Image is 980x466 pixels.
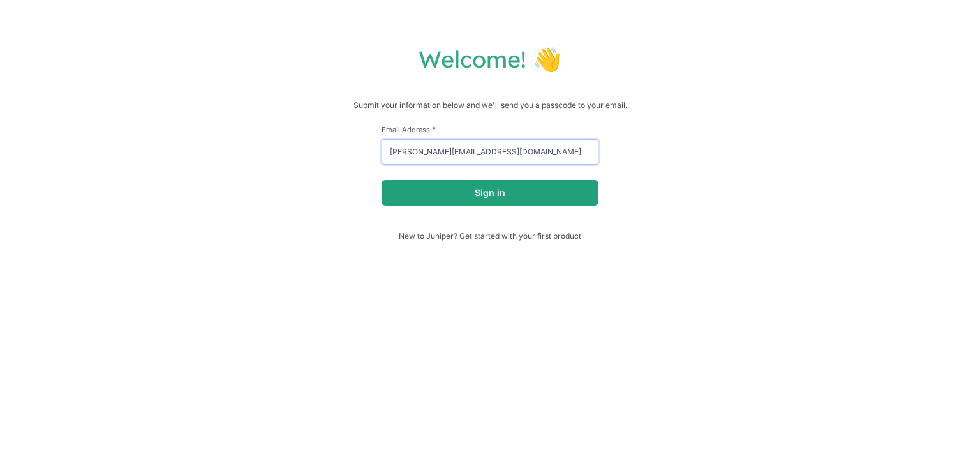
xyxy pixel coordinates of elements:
button: Sign in [382,180,598,206]
label: Email Address [382,124,598,134]
span: New to Juniper? Get started with your first product [382,231,598,241]
input: email@example.com [382,139,598,165]
p: Submit your information below and we'll send you a passcode to your email. [13,99,967,112]
h1: Welcome! 👋 [13,45,967,73]
span: This field is required. [432,124,436,134]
